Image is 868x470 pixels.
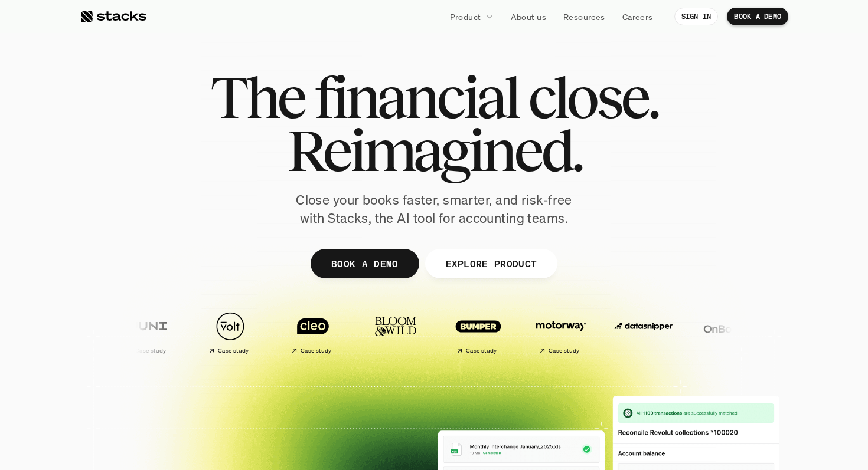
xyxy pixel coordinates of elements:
a: Case study [275,305,351,359]
p: Resources [563,11,605,23]
a: Careers [615,6,660,27]
span: financial [314,71,518,124]
p: Careers [622,11,653,23]
span: Reimagined. [287,124,582,177]
h2: Case study [135,347,167,354]
a: BOOK A DEMO [727,8,788,25]
span: close. [528,71,658,124]
a: About us [504,6,553,27]
p: SIGN IN [681,12,712,21]
a: Case study [523,305,599,359]
h2: Case study [218,347,249,354]
p: Close your books faster, smarter, and risk-free with Stacks, the AI tool for accounting teams. [286,191,582,228]
a: SIGN IN [674,8,719,25]
a: Case study [440,305,517,359]
h2: Case study [549,347,580,354]
a: BOOK A DEMO [311,249,419,278]
p: About us [511,11,546,23]
p: EXPLORE PRODUCT [445,255,537,272]
a: Case study [109,305,186,359]
a: EXPLORE PRODUCT [425,249,557,278]
p: BOOK A DEMO [734,12,781,21]
a: Resources [556,6,612,27]
a: Case study [192,305,269,359]
p: Product [450,11,481,23]
p: BOOK A DEMO [331,255,399,272]
span: The [210,71,304,124]
h2: Case study [301,347,332,354]
h2: Case study [466,347,497,354]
